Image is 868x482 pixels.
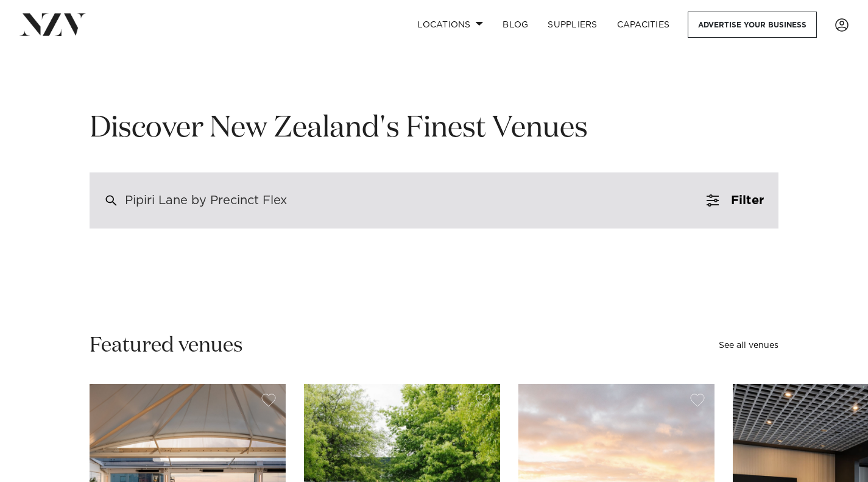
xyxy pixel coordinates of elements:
a: Locations [408,12,493,38]
img: nzv-logo.png [19,13,86,35]
div: Pipiri Lane by Precinct Flex [125,195,287,206]
a: See all venues [719,341,778,350]
h2: Featured venues [90,332,243,360]
a: SUPPLIERS [538,12,607,38]
a: Capacities [607,12,680,38]
a: BLOG [493,12,538,38]
a: Advertise your business [688,12,817,38]
span: Filter [731,194,764,207]
h1: Discover New Zealand's Finest Venues [90,110,778,148]
button: Filter [692,172,778,229]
